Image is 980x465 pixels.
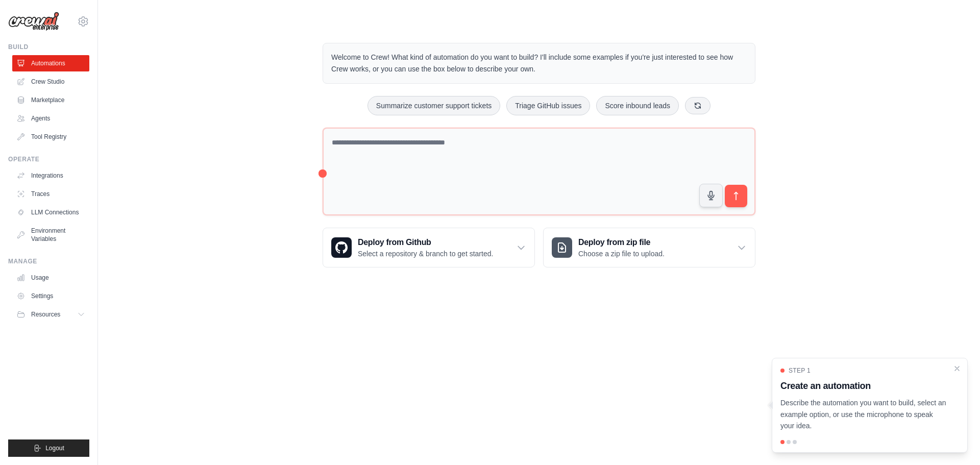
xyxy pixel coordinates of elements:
[8,43,89,51] div: Build
[12,306,89,323] button: Resources
[45,444,64,452] span: Logout
[780,397,947,432] p: Describe the automation you want to build, select an example option, or use the microphone to spe...
[358,249,493,259] p: Select a repository & branch to get started.
[8,12,59,31] img: Logo
[780,379,947,393] h3: Create an automation
[596,96,679,115] button: Score inbound leads
[12,129,89,145] a: Tool Registry
[12,74,89,90] a: Crew Studio
[506,96,590,115] button: Triage GitHub issues
[12,223,89,247] a: Environment Variables
[12,92,89,108] a: Marketplace
[12,288,89,304] a: Settings
[12,167,89,184] a: Integrations
[331,52,747,75] p: Welcome to Crew! What kind of automation do you want to build? I'll include some examples if you'...
[789,366,811,375] span: Step 1
[12,204,89,221] a: LLM Connections
[358,236,493,249] h3: Deploy from Github
[12,55,89,71] a: Automations
[578,249,665,259] p: Choose a zip file to upload.
[12,110,89,127] a: Agents
[8,257,89,265] div: Manage
[12,186,89,202] a: Traces
[8,155,89,163] div: Operate
[12,270,89,286] a: Usage
[31,310,60,319] span: Resources
[953,364,961,373] button: Close walkthrough
[578,236,665,249] h3: Deploy from zip file
[367,96,500,115] button: Summarize customer support tickets
[8,439,89,457] button: Logout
